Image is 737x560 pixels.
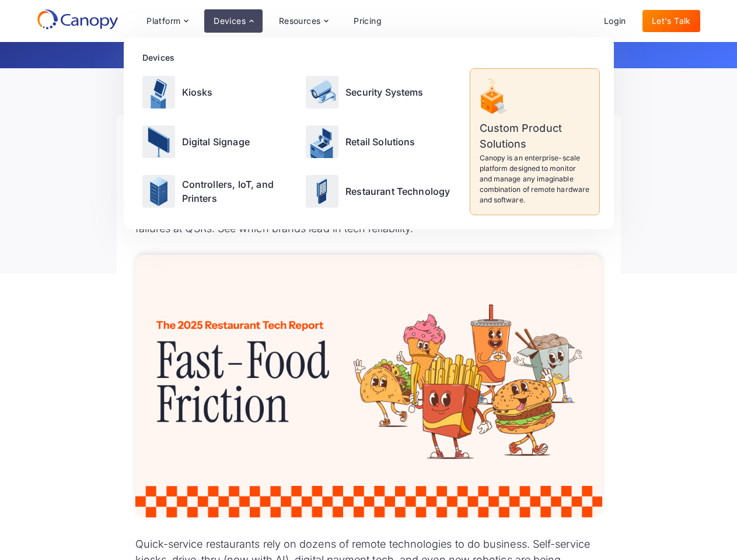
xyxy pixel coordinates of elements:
[345,135,415,149] p: Retail Solutions
[279,17,321,25] div: Resources
[142,51,600,64] div: Devices
[470,68,600,215] a: Custom Product SolutionsCanopy is an enterprise-scale platform designed to monitor and manage any...
[138,118,299,165] a: Digital Signage
[138,68,299,116] a: Kiosks
[182,85,213,99] p: Kiosks
[301,68,463,116] a: Security Systems
[480,120,590,152] p: Custom Product Solutions
[146,17,180,25] div: Platform
[204,9,263,33] div: Devices
[345,184,450,198] p: Restaurant Technology
[124,37,614,229] nav: Devices
[182,177,295,205] p: Controllers, IoT, and Printers
[270,9,337,33] div: Resources
[138,168,299,215] a: Controllers, IoT, and Printers
[595,10,635,32] a: Login
[214,17,246,25] div: Devices
[182,135,250,149] p: Digital Signage
[137,9,197,33] div: Platform
[480,153,590,205] p: Canopy is an enterprise-scale platform designed to monitor and manage any imaginable combination ...
[344,10,391,32] a: Pricing
[301,118,463,165] a: Retail Solutions
[345,85,424,99] p: Security Systems
[83,49,655,61] p: Get
[642,10,700,32] a: Let's Talk
[301,168,463,215] a: Restaurant Technology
